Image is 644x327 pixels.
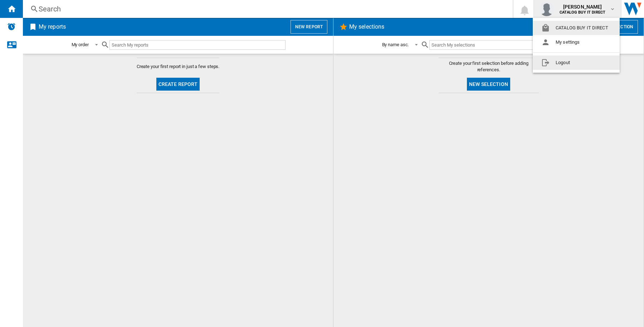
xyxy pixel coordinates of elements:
[533,35,620,49] button: My settings
[533,56,620,70] button: Logout
[533,21,620,35] button: CATALOG BUY IT DIRECT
